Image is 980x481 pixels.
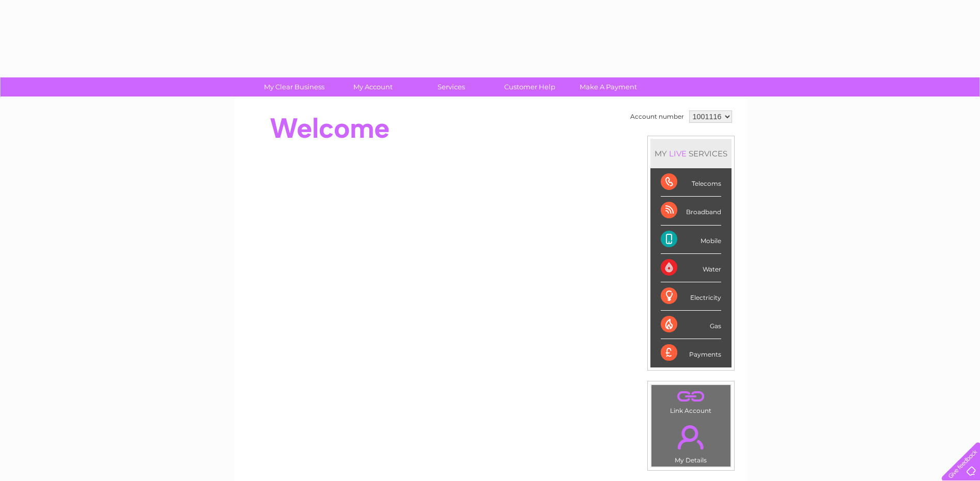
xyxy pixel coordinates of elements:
[252,77,337,97] a: My Clear Business
[330,77,415,97] a: My Account
[661,339,721,367] div: Payments
[651,416,731,467] td: My Details
[487,77,572,97] a: Customer Help
[628,108,687,125] td: Account number
[650,139,732,168] div: MY SERVICES
[661,311,721,339] div: Gas
[409,77,494,97] a: Services
[654,388,728,406] a: .
[661,254,721,282] div: Water
[667,149,689,158] div: LIVE
[661,168,721,197] div: Telecoms
[651,384,731,417] td: Link Account
[654,419,728,455] a: .
[661,197,721,225] div: Broadband
[661,226,721,254] div: Mobile
[661,282,721,311] div: Electricity
[566,77,651,97] a: Make A Payment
